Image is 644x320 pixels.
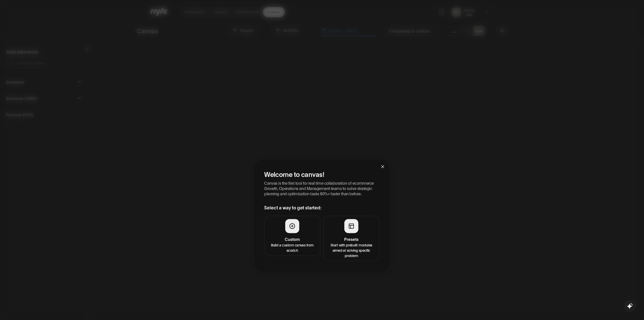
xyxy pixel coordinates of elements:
[267,243,317,253] p: Build a custom canvas from scratch
[264,205,380,211] h3: Select a way to get started:
[264,181,380,197] p: Canvas is the first tool for real time collaboration of ecommerce Growth, Operations and Manageme...
[324,216,380,262] button: PresetsStart with prebuilt modules aimed at solving specific problem
[264,170,380,179] h2: Welcome to canvas!
[381,165,385,169] span: close
[267,237,317,243] h4: Custom
[376,160,390,174] button: Close
[264,216,320,257] button: CustomBuild a custom canvas from scratch
[327,237,377,243] h4: Presets
[327,243,377,259] p: Start with prebuilt modules aimed at solving specific problem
